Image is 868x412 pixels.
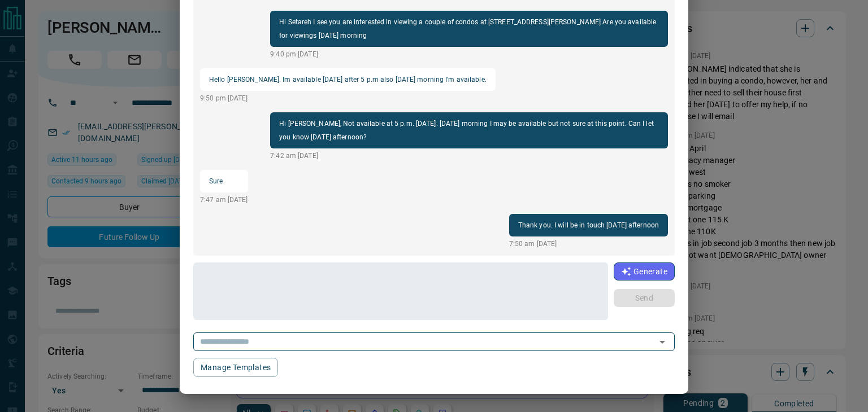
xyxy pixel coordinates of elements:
[279,15,659,42] p: Hi Setareh I see you are interested in viewing a couple of condos at [STREET_ADDRESS][PERSON_NAME...
[654,334,670,350] button: Open
[193,358,278,377] button: Manage Templates
[270,151,668,161] p: 7:42 am [DATE]
[200,93,496,103] p: 9:50 pm [DATE]
[209,73,487,86] p: Hello [PERSON_NAME]. Im available [DATE] after 5 p.m also [DATE] morning I'm available.
[270,49,668,59] p: 9:40 pm [DATE]
[209,174,239,188] p: Sure
[279,117,659,144] p: Hi [PERSON_NAME], Not available at 5 p.m. [DATE]. [DATE] morning I may be available but not sure ...
[509,239,668,249] p: 7:50 am [DATE]
[518,218,659,232] p: Thank you. I will be in touch [DATE] afternoon
[614,262,675,280] button: Generate
[200,195,248,205] p: 7:47 am [DATE]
